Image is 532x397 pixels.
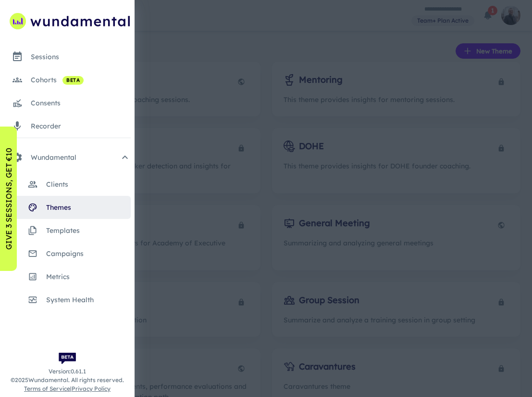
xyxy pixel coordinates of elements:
[4,115,131,138] a: recorder
[46,295,131,305] span: system health
[31,152,119,163] span: Wundamental
[4,196,131,219] a: themes
[46,179,131,190] span: clients
[4,45,131,68] a: sessions
[24,385,70,392] a: Terms of Service
[46,202,131,213] span: themes
[4,288,131,311] a: system health
[46,225,131,236] span: templates
[3,148,14,250] p: GIVE 3 SESSIONS, GET €10
[4,173,131,196] a: clients
[46,248,131,259] span: campaigns
[31,75,131,85] div: cohorts
[4,68,131,91] a: cohorts beta
[31,121,131,131] div: recorder
[4,265,131,288] a: metrics
[49,367,86,376] span: Version: 0.61.1
[46,271,131,282] span: metrics
[72,385,111,392] a: Privacy Policy
[11,376,124,384] span: © 2025 Wundamental. All rights reserved.
[31,51,131,62] div: sessions
[4,146,131,169] div: Wundamental
[4,219,131,242] a: templates
[31,98,131,108] div: consents
[4,91,131,115] a: consents
[4,242,131,265] a: campaigns
[62,77,84,84] span: beta
[24,384,111,393] span: |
